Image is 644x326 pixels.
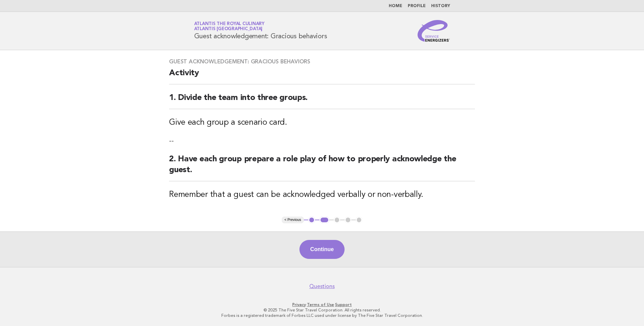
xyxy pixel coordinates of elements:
[194,22,327,40] h1: Guest acknowledgement: Gracious behaviors
[169,68,475,84] h2: Activity
[169,136,475,146] p: --
[194,27,263,32] span: Atlantis [GEOGRAPHIC_DATA]
[408,4,426,8] a: Profile
[307,302,334,307] a: Terms of Use
[194,22,264,31] a: Atlantis the Royal CulinaryAtlantis [GEOGRAPHIC_DATA]
[299,240,345,259] button: Continue
[114,307,530,313] p: © 2025 The Five Star Travel Corporation. All rights reserved.
[292,302,306,307] a: Privacy
[418,20,450,42] img: Service Energizers
[335,302,352,307] a: Support
[114,302,530,307] p: · ·
[282,217,304,223] button: < Previous
[169,154,475,181] h2: 2. Have each group prepare a role play of how to properly acknowledge the guest.
[114,313,530,318] p: Forbes is a registered trademark of Forbes LLC used under license by The Five Star Travel Corpora...
[169,58,475,65] h3: Guest acknowledgement: Gracious behaviors
[389,4,402,8] a: Home
[169,189,475,200] h3: Remember that a guest can be acknowledged verbally or non-verbally.
[309,283,335,290] a: Questions
[169,93,475,109] h2: 1. Divide the team into three groups.
[431,4,450,8] a: History
[169,117,475,128] h3: Give each group a scenario card.
[319,217,329,223] button: 2
[308,217,315,223] button: 1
